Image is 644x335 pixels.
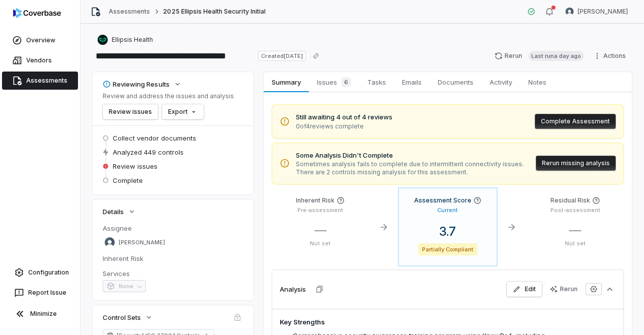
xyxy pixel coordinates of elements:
p: Not set [280,240,361,247]
span: [PERSON_NAME] [119,239,165,246]
span: Summary [268,76,304,89]
button: Review issues [103,104,158,119]
span: Ellipsis Health [112,36,153,44]
span: Sometimes analysis fails to complete due to intermittent connectivity issues. [296,160,524,168]
span: Documents [434,76,477,89]
button: Complete Assessment [535,114,616,129]
a: Assessments [2,72,78,90]
button: Arun Muthu avatar[PERSON_NAME] [559,4,634,19]
img: Arun Muthu avatar [566,8,574,16]
img: logo-D7KZi-bG.svg [13,8,61,18]
span: 6 [341,77,351,87]
button: Control Sets [100,308,156,326]
div: Reviewing Results [103,80,170,89]
span: There are 2 controls missing analysis for this assessment. [296,168,524,176]
button: Actions [590,48,632,63]
h4: Assessment Score [414,196,471,205]
span: Issues [313,75,355,89]
span: Analyzed 449 controls [113,148,184,157]
span: Emails [398,76,426,89]
span: Notes [524,76,550,89]
span: 0 of 4 reviews complete [296,122,392,130]
div: Rerun [550,285,578,293]
a: Vendors [2,51,78,70]
span: Last run a day ago [528,51,584,61]
button: Copy link [307,47,325,65]
button: RerunLast runa day ago [489,48,590,63]
span: Control Sets [103,313,141,322]
button: Rerun missing analysis [536,156,616,171]
span: Tasks [363,76,390,89]
img: Arun Muthu avatar [105,237,115,247]
span: 3.7 [431,224,464,239]
h4: Key Strengths [280,317,548,327]
dt: Inherent Risk [103,254,244,263]
a: Overview [2,31,78,49]
button: https://ellipsishealth.com/Ellipsis Health [95,31,156,49]
h4: Inherent Risk [296,196,335,205]
button: Report Issue [4,284,76,302]
button: Details [100,203,139,221]
span: Collect vendor documents [113,133,196,143]
span: Review issues [113,162,157,171]
span: Complete [113,176,143,185]
span: Partially Compliant [418,243,478,255]
span: — [569,223,581,237]
p: Review and address the issues and analysis [103,92,234,100]
a: Assessments [109,8,150,16]
span: Details [103,207,124,216]
button: Reviewing Results [100,75,185,93]
dt: Assignee [103,224,244,233]
span: 2025 Ellipsis Health Security Initial [163,8,265,16]
dt: Services [103,269,244,278]
p: Current [437,207,458,214]
span: Still awaiting 4 out of 4 reviews [296,112,392,122]
button: Minimize [4,304,76,324]
p: Post-assessment [535,207,616,214]
span: Created [DATE] [258,51,305,61]
p: Not set [535,240,616,247]
h4: Residual Risk [550,196,590,205]
button: Export [162,104,204,119]
a: Configuration [4,263,76,282]
span: — [314,223,327,237]
h3: Analysis [280,285,306,294]
button: Rerun [544,282,584,297]
span: Activity [486,76,516,89]
button: Edit [507,282,542,297]
p: Pre-assessment [280,207,361,214]
span: Some Analysis Didn't Complete [296,151,524,161]
span: [PERSON_NAME] [578,8,628,16]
